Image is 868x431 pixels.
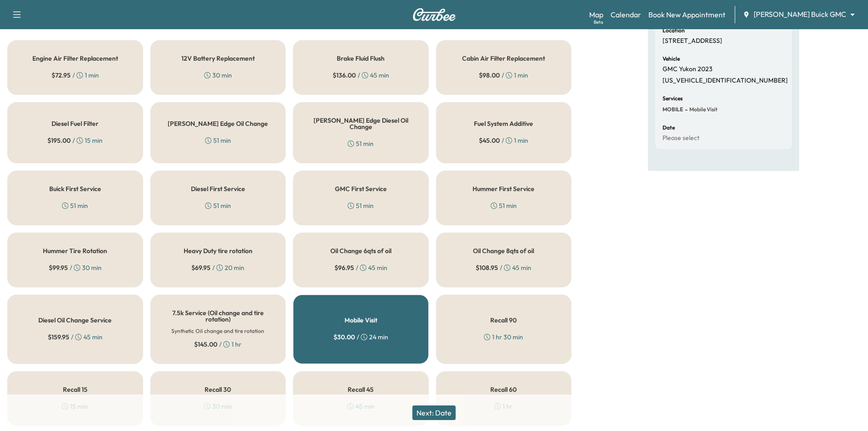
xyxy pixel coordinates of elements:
[490,386,517,393] h5: Recall 60
[165,310,271,322] h5: 7.5k Service (Oil change and tire rotation)
[476,263,531,272] div: / 45 min
[48,332,69,342] span: $ 159.95
[344,317,377,323] h5: Mobile Visit
[412,8,456,21] img: Curbee Logo
[663,96,683,101] h6: Services
[330,248,391,254] h5: Oil Change 6qts of oil
[62,201,88,210] div: 51 min
[47,136,71,145] span: $ 195.00
[32,55,118,62] h5: Engine Air Filter Replacement
[333,71,356,80] span: $ 136.00
[63,386,87,393] h5: Recall 15
[412,405,456,420] button: Next: Date
[181,55,255,62] h5: 12V Battery Replacement
[663,77,788,85] p: [US_VEHICLE_IDENTIFICATION_NUMBER]
[51,71,99,80] div: / 1 min
[663,28,685,33] h6: Location
[479,71,500,80] span: $ 98.00
[348,139,374,148] div: 51 min
[308,117,414,130] h5: [PERSON_NAME] Edge Diesel Oil Change
[594,19,603,26] div: Beta
[484,332,523,342] div: 1 hr 30 min
[204,71,232,80] div: 30 min
[663,134,699,142] p: Please select
[191,263,211,272] span: $ 69.95
[47,136,103,145] div: / 15 min
[754,9,846,20] span: [PERSON_NAME] Buick GMC
[474,120,533,127] h5: Fuel System Additive
[611,9,641,20] a: Calendar
[476,263,498,272] span: $ 108.95
[191,186,245,192] h5: Diesel First Service
[333,71,389,80] div: / 45 min
[491,201,517,210] div: 51 min
[462,55,545,62] h5: Cabin Air Filter Replacement
[479,71,528,80] div: / 1 min
[663,56,680,62] h6: Vehicle
[663,125,675,130] h6: Date
[473,248,534,254] h5: Oil Change 8qts of oil
[334,263,354,272] span: $ 96.95
[205,136,231,145] div: 51 min
[43,248,107,254] h5: Hummer Tire Rotation
[49,263,68,272] span: $ 99.95
[348,386,374,393] h5: Recall 45
[51,71,71,80] span: $ 72.95
[49,186,101,192] h5: Buick First Service
[184,248,252,254] h5: Heavy Duty tire rotation
[683,105,688,114] span: -
[688,106,718,113] span: Mobile Visit
[348,201,374,210] div: 51 min
[589,9,603,20] a: MapBeta
[663,37,722,45] p: [STREET_ADDRESS]
[205,201,231,210] div: 51 min
[490,317,517,323] h5: Recall 90
[335,186,387,192] h5: GMC First Service
[168,120,268,127] h5: [PERSON_NAME] Edge Oil Change
[473,186,534,192] h5: Hummer First Service
[171,327,264,335] h6: Synthetic Oil change and tire rotation
[194,340,241,349] div: / 1 hr
[334,332,388,342] div: / 24 min
[648,9,725,20] a: Book New Appointment
[337,55,385,62] h5: Brake Fluid Flush
[663,106,683,113] span: MOBILE
[38,317,112,323] h5: Diesel Oil Change Service
[51,120,98,127] h5: Diesel Fuel Filter
[191,263,244,272] div: / 20 min
[479,136,500,145] span: $ 45.00
[663,65,713,73] p: GMC Yukon 2023
[334,332,355,342] span: $ 30.00
[49,263,102,272] div: / 30 min
[479,136,528,145] div: / 1 min
[205,386,231,393] h5: Recall 30
[194,340,217,349] span: $ 145.00
[48,332,103,342] div: / 45 min
[334,263,387,272] div: / 45 min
